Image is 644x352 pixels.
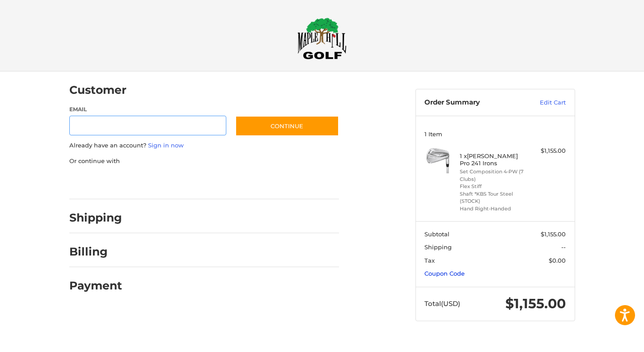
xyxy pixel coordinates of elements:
span: Shipping [424,243,452,251]
span: $0.00 [549,257,566,264]
li: Set Composition 4-PW (7 Clubs) [460,168,528,183]
div: $1,155.00 [530,147,566,155]
a: Coupon Code [424,270,465,277]
iframe: PayPal-paypal [66,174,133,190]
h2: Payment [69,279,122,293]
button: Continue [235,116,339,136]
iframe: PayPal-venmo [218,174,285,190]
li: Hand Right-Handed [460,205,528,213]
label: Email [69,105,227,113]
span: Total (USD) [424,299,460,308]
h3: 1 Item [424,130,566,138]
span: -- [561,243,566,251]
a: Sign in now [148,142,184,149]
h2: Shipping [69,211,122,225]
p: Already have an account? [69,141,339,150]
li: Flex Stiff [460,183,528,190]
li: Shaft *KBS Tour Steel (STOCK) [460,190,528,205]
span: $1,155.00 [505,295,566,312]
h4: 1 x [PERSON_NAME] Pro 241 Irons [460,152,528,167]
a: Edit Cart [521,98,566,107]
iframe: Google Customer Reviews [570,328,644,352]
h2: Billing [69,245,122,259]
span: $1,155.00 [541,230,566,238]
img: Maple Hill Golf [297,17,347,59]
h2: Customer [69,83,127,97]
h3: Order Summary [424,98,521,107]
span: Subtotal [424,230,449,238]
span: Tax [424,257,435,264]
iframe: PayPal-paylater [142,174,209,190]
p: Or continue with [69,157,339,166]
